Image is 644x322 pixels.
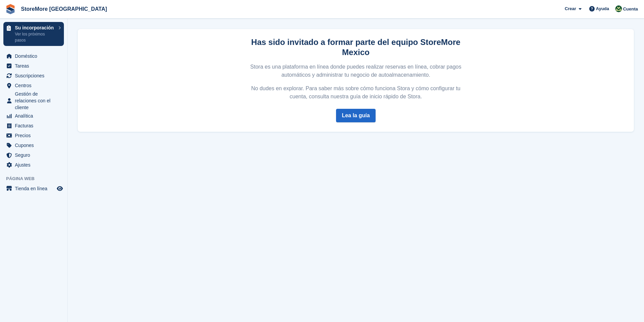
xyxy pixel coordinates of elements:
[615,5,622,12] img: Claudia Cortes
[3,22,64,46] a: Su incorporación Ver los próximos pasos
[565,5,576,12] span: Crear
[3,61,64,71] a: menu
[15,31,55,43] p: Ver los próximos pasos
[15,160,55,170] span: Ajustes
[15,184,55,193] span: Tienda en línea
[3,121,64,130] a: menu
[15,121,55,130] span: Facturas
[251,38,460,57] strong: Has sido invitado a formar parte del equipo StoreMore Mexico
[3,160,64,170] a: menu
[3,111,64,121] a: menu
[15,51,55,61] span: Doméstico
[249,84,463,101] p: No dudes en explorar. Para saber más sobre cómo funciona Stora y cómo configurar tu cuenta, consu...
[15,71,55,80] span: Suscripciones
[18,3,110,15] a: StoreMore [GEOGRAPHIC_DATA]
[15,61,55,71] span: Tareas
[56,184,64,193] a: Vista previa de la tienda
[15,141,55,150] span: Cupones
[596,5,609,12] span: Ayuda
[5,4,16,14] img: stora-icon-8386f47178a22dfd0bd8f6a31ec36ba5ce8667c1dd55bd0f319d3a0aa187defe.svg
[623,6,638,13] span: Cuenta
[3,131,64,140] a: menu
[3,81,64,90] a: menu
[3,91,64,111] a: menu
[3,150,64,160] a: menu
[249,63,463,79] p: Stora es una plataforma en línea donde puedes realizar reservas en línea, cobrar pagos automático...
[15,81,55,90] span: Centros
[15,150,55,160] span: Seguro
[3,71,64,80] a: menu
[15,91,55,111] span: Gestión de relaciones con el cliente
[336,109,376,122] a: Lea la guía
[15,25,55,30] p: Su incorporación
[3,51,64,61] a: menu
[15,131,55,140] span: Precios
[6,175,67,182] span: Página web
[3,184,64,193] a: menú
[15,111,55,121] span: Analítica
[3,141,64,150] a: menu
